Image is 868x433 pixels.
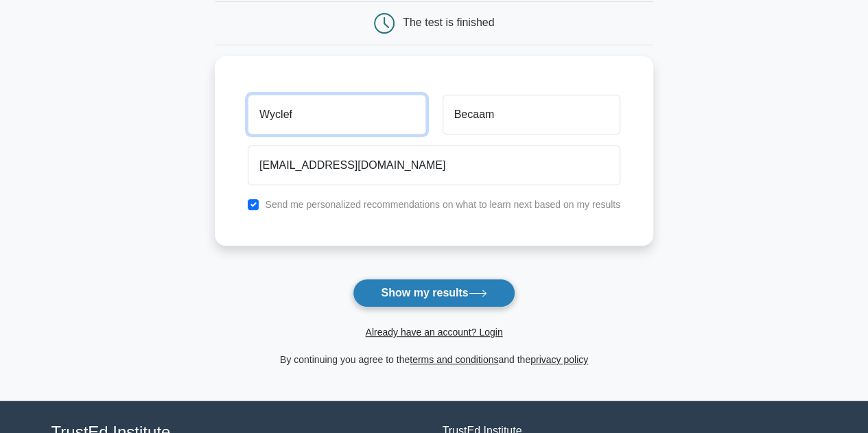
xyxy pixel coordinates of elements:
label: Send me personalized recommendations on what to learn next based on my results [265,199,620,210]
div: The test is finished [403,16,494,28]
input: Last name [443,95,620,134]
input: Email [248,145,620,185]
a: privacy policy [530,354,588,365]
button: Show my results [353,279,515,307]
input: First name [248,95,425,134]
div: By continuing you agree to the and the [207,351,661,368]
a: Already have an account? Login [365,327,502,338]
a: terms and conditions [410,354,498,365]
